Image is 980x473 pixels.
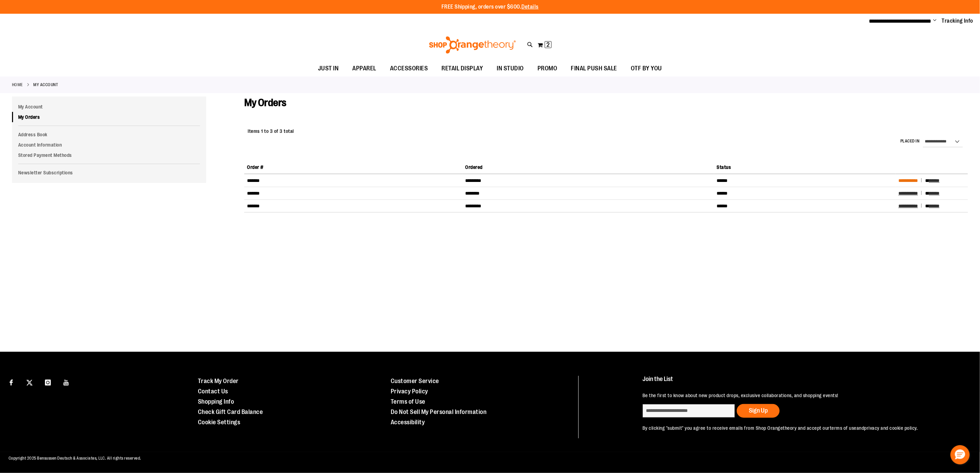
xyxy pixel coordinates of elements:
[642,404,735,418] input: enter email
[198,378,239,384] a: Track My Order
[346,61,383,77] a: APPAREL
[12,129,206,140] a: Address Book
[942,17,973,25] a: Tracking Info
[9,456,141,461] span: Copyright 2025 Bensussen Deutsch & Associates, LLC. All rights reserved.
[624,61,669,77] a: OTF BY YOU
[538,61,557,76] span: PROMO
[642,376,959,389] h4: Join the List
[714,161,896,174] th: Status
[642,425,959,431] p: By clicking "submit" you agree to receive emails from Shop Orangetheory and accept our and
[435,61,490,77] a: RETAIL DISPLAY
[24,376,36,388] a: Visit our X page
[391,408,487,415] a: Do Not Sell My Personal Information
[391,378,439,384] a: Customer Service
[390,61,428,76] span: ACCESSORIES
[383,61,435,77] a: ACCESSORIES
[248,128,294,134] span: Items 1 to 3 of 3 total
[12,168,206,178] a: Newsletter Subscriptions
[531,61,564,77] a: PROMO
[442,61,483,76] span: RETAIL DISPLAY
[198,419,240,426] a: Cookie Settings
[12,112,206,122] a: My Orders
[933,18,937,24] button: Account menu
[391,398,425,405] a: Terms of Use
[42,376,54,388] a: Visit our Instagram page
[60,376,72,388] a: Visit our Youtube page
[571,61,617,76] span: FINAL PUSH SALE
[311,61,346,77] a: JUST IN
[951,445,970,464] button: Hello, have a question? Let’s chat.
[462,161,714,174] th: Ordered
[353,61,377,76] span: APPAREL
[428,36,517,54] img: Shop Orangetheory
[642,392,959,399] p: Be the first to know about new product drops, exclusive collaborations, and shopping events!
[198,408,263,415] a: Check Gift Card Balance
[26,380,33,386] img: Twitter
[12,102,206,112] a: My Account
[900,138,920,144] label: Placed in
[244,97,286,108] span: My Orders
[737,404,780,418] button: Sign Up
[522,4,539,10] a: Details
[546,41,550,48] span: 2
[5,376,17,388] a: Visit our Facebook page
[830,425,857,431] a: terms of use
[391,419,425,426] a: Accessibility
[490,61,531,77] a: IN STUDIO
[391,388,428,395] a: Privacy Policy
[244,161,462,174] th: Order #
[198,398,234,405] a: Shopping Info
[12,150,206,160] a: Stored Payment Methods
[34,82,58,88] strong: My Account
[12,140,206,150] a: Account Information
[497,61,524,76] span: IN STUDIO
[631,61,662,76] span: OTF BY YOU
[564,61,624,77] a: FINAL PUSH SALE
[12,82,23,88] a: Home
[318,61,339,76] span: JUST IN
[749,407,768,414] span: Sign Up
[441,3,539,11] p: FREE Shipping, orders over $600.
[864,425,918,431] a: privacy and cookie policy.
[198,388,228,395] a: Contact Us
